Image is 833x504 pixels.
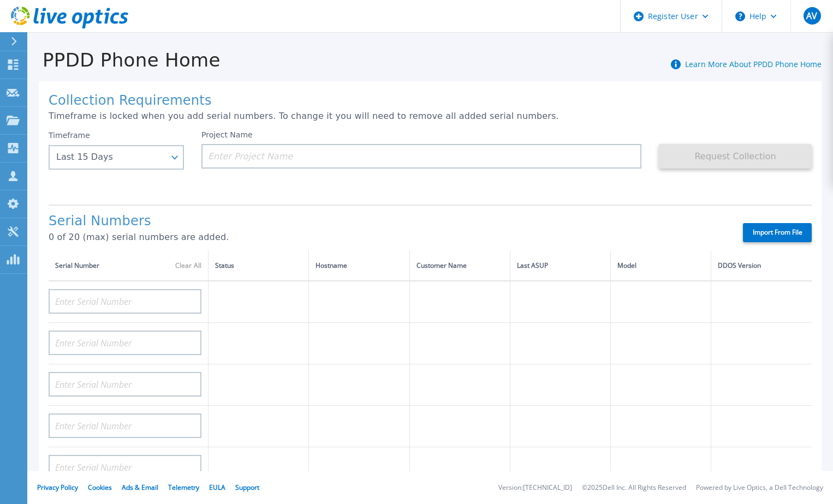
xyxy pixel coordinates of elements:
[49,372,201,397] input: Enter Serial Number
[201,144,641,169] input: Enter Project Name
[209,483,225,492] a: EULA
[696,484,823,491] li: Powered by Live Optics, a Dell Technology
[209,251,309,281] th: Status
[49,289,201,314] input: Enter Serial Number
[122,483,158,492] a: Ads & Email
[49,455,201,479] input: Enter Serial Number
[49,93,812,109] h1: Collection Requirements
[168,483,199,492] a: Telemetry
[49,331,201,355] input: Enter Serial Number
[611,251,711,281] th: Model
[743,223,812,242] label: Import From File
[685,59,822,69] a: Learn More About PPDD Phone Home
[201,131,253,139] label: Project Name
[49,131,90,140] label: Timeframe
[659,144,812,169] button: Request Collection
[37,483,78,492] a: Privacy Policy
[806,11,817,20] span: AV
[88,483,112,492] a: Cookies
[55,260,201,272] div: Serial Number
[711,251,812,281] th: DDOS Version
[582,484,686,491] li: © 2025 Dell Inc. All Rights Reserved
[56,152,164,162] div: Last 15 Days
[49,111,812,121] p: Timeframe is locked when you add serial numbers. To change it you will need to remove all added s...
[49,214,724,229] h1: Serial Numbers
[49,413,201,438] input: Enter Serial Number
[235,483,259,492] a: Support
[409,251,510,281] th: Customer Name
[27,50,221,71] h1: PPDD Phone Home
[309,251,409,281] th: Hostname
[498,484,572,491] li: Version: [TECHNICAL_ID]
[49,232,724,242] p: 0 of 20 (max) serial numbers are added.
[510,251,610,281] th: Last ASUP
